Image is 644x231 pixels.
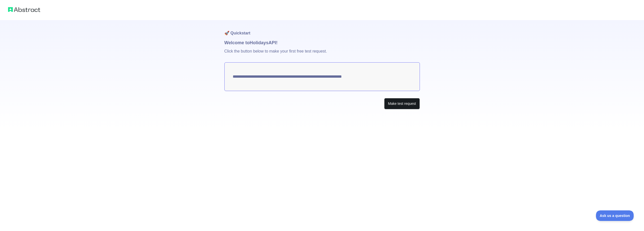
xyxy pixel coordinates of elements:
[224,20,420,39] h1: 🚀 Quickstart
[8,6,40,13] img: Abstract logo
[596,210,634,221] iframe: Toggle Customer Support
[224,46,420,62] p: Click the button below to make your first free test request.
[384,98,420,109] button: Make test request
[224,39,420,46] h1: Welcome to Holidays API!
